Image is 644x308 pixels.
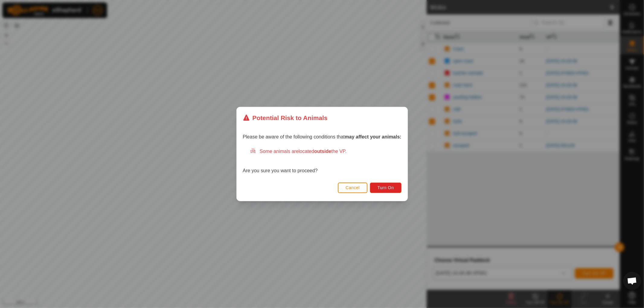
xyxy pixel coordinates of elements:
[243,113,328,122] div: Potential Risk to Animals
[299,149,347,154] span: located the VP.
[243,134,402,139] span: Please be aware of the following conditions that
[377,185,394,190] span: Turn On
[243,148,402,174] div: Are you sure you want to proceed?
[250,148,402,155] div: Some animals are
[338,183,367,193] button: Cancel
[623,272,641,290] div: Open chat
[345,134,402,139] strong: may affect your animals:
[345,185,360,190] span: Cancel
[370,183,401,193] button: Turn On
[314,149,331,154] strong: outside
